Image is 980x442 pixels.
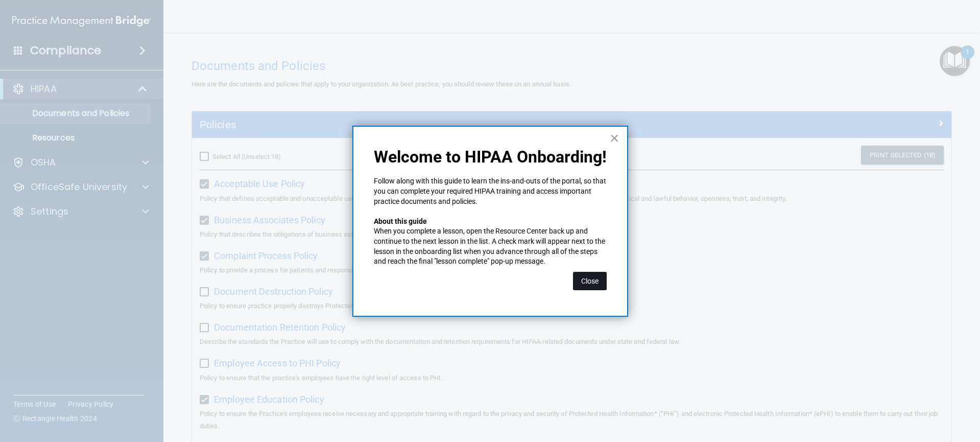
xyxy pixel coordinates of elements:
[374,147,607,167] p: Welcome to HIPAA Onboarding!
[610,130,619,146] button: Close
[374,176,607,206] p: Follow along with this guide to learn the ins-and-outs of the portal, so that you can complete yo...
[374,217,427,225] strong: About this guide
[374,226,607,266] p: When you complete a lesson, open the Resource Center back up and continue to the next lesson in t...
[573,272,607,290] button: Close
